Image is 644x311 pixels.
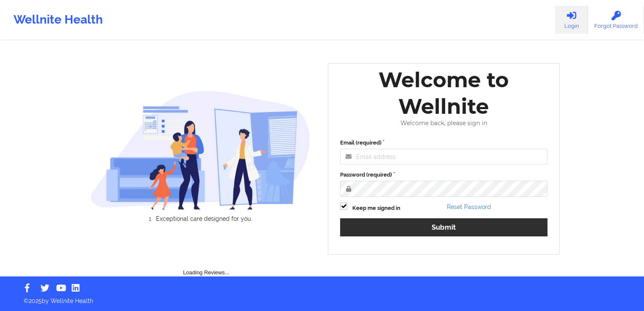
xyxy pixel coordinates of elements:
[340,171,547,179] label: Password (required)
[98,215,310,222] li: Exceptional care designed for you.
[352,204,400,212] label: Keep me signed in
[340,139,547,147] label: Email (required)
[340,218,547,236] button: Submit
[18,291,626,305] p: © 2025 by Wellnite Health
[340,149,547,165] input: Email address
[447,204,491,210] a: Reset Password
[334,67,553,120] div: Welcome to Wellnite
[588,6,644,34] a: Forgot Password
[334,120,553,127] div: Welcome back, please sign in
[91,236,322,277] div: Loading Reviews...
[555,6,588,34] a: Login
[91,90,311,209] img: wellnite-auth-hero_200.c722682e.png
